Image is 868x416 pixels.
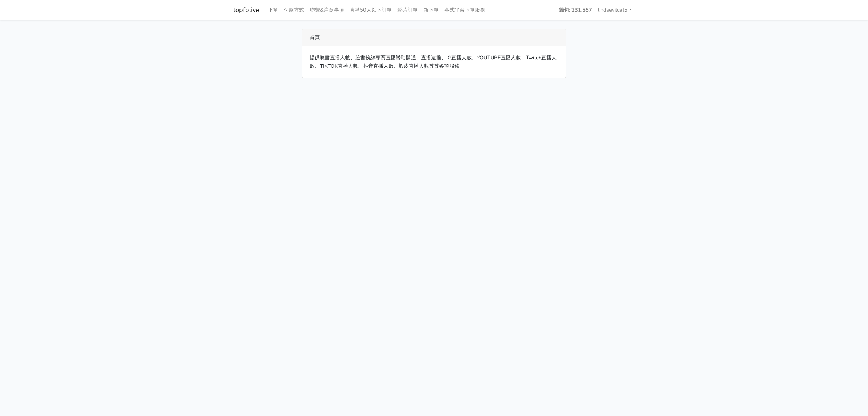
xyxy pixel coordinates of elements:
div: 提供臉書直播人數、臉書粉絲專頁直播贊助開通、直播速推、IG直播人數、YOUTUBE直播人數、Twitch直播人數、TIKTOK直播人數、抖音直播人數、蝦皮直播人數等等各項服務 [302,46,566,78]
a: 聯繫&注意事項 [307,3,347,17]
a: 錢包: 231.557 [556,3,595,17]
a: 新下單 [421,3,442,17]
a: 各式平台下單服務 [442,3,488,17]
div: 首頁 [302,29,566,46]
a: 下單 [265,3,281,17]
a: 付款方式 [281,3,307,17]
a: 直播50人以下訂單 [347,3,395,17]
strong: 錢包: 231.557 [559,6,592,13]
a: lindaevilcat5 [595,3,635,17]
a: 影片訂單 [395,3,421,17]
a: topfblive [233,3,259,17]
